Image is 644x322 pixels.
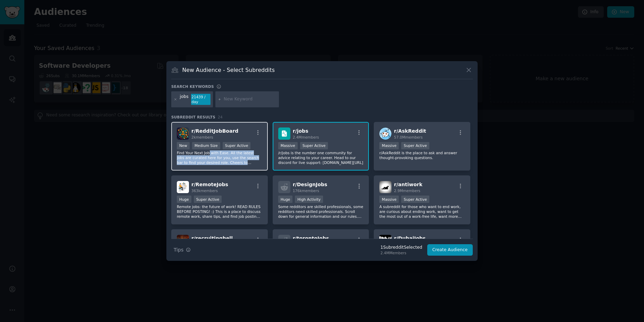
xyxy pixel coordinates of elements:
div: Super Active [300,142,328,149]
div: New [177,142,190,149]
div: 2.4M Members [380,250,422,255]
div: Super Active [401,196,429,203]
span: 2k members [191,135,213,139]
h3: New Audience - Select Subreddits [182,66,275,74]
p: Remote jobs: the future of work! READ RULES BEFORE POSTING! :) This is a place to discuss remote ... [177,204,262,219]
span: r/ antiwork [394,182,422,187]
img: DubaiJobs [379,235,391,247]
img: AskReddit [379,127,391,140]
button: Tips [171,244,193,256]
div: Medium Size [192,142,220,149]
div: Huge [278,196,293,203]
div: Super Active [401,142,429,149]
input: New Keyword [224,96,276,102]
div: Massive [278,142,298,149]
button: Create Audience [427,244,473,256]
div: Massive [379,142,399,149]
span: 363k members [191,189,218,193]
span: 24 [218,115,223,119]
span: 57.0M members [394,135,422,139]
img: jobs [278,127,290,140]
div: Super Active [223,142,251,149]
p: Some redditors are skilled professionals, some redditors need skilled professionals. Scroll down ... [278,204,364,219]
span: r/ jobs [293,128,308,134]
span: Tips [174,246,183,254]
p: /r/jobs is the number one community for advice relating to your career. Head to our discord for l... [278,150,364,165]
p: Find Your Next Job with Ease. All the latest jobs are curated here for you, use the search bar to... [177,150,262,165]
img: RedditJobBoard [177,127,189,140]
div: Massive [379,196,399,203]
span: 2.4M members [293,135,319,139]
span: r/ DubaiJobs [394,236,426,241]
div: 21439 / day [191,94,210,105]
img: antiwork [379,181,391,193]
span: r/ RemoteJobs [191,182,228,187]
span: r/ AskReddit [394,128,426,134]
div: Super Active [194,196,222,203]
span: 176k members [293,189,319,193]
span: Subreddit Results [171,115,215,119]
div: 1 Subreddit Selected [380,245,422,251]
div: High Activity [295,196,323,203]
span: r/ torontoJobs [293,236,329,241]
span: r/ DesignJobs [293,182,327,187]
img: recruitinghell [177,235,189,247]
div: jobs [180,94,189,105]
p: r/AskReddit is the place to ask and answer thought-provoking questions. [379,150,465,160]
p: A subreddit for those who want to end work, are curious about ending work, want to get the most o... [379,204,465,219]
div: Huge [177,196,191,203]
span: 2.9M members [394,189,420,193]
h3: Search keywords [171,84,214,89]
img: RemoteJobs [177,181,189,193]
span: r/ recruitinghell [191,236,233,241]
span: r/ RedditJobBoard [191,128,238,134]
